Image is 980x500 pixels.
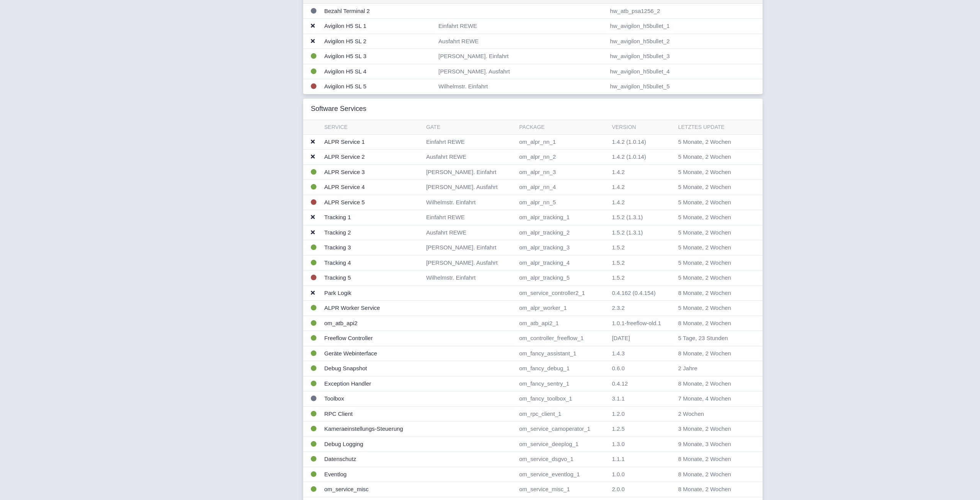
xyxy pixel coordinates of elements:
[612,410,624,417] span: 1.2.0
[612,380,628,387] span: 0.4.12
[516,316,609,331] td: om_atb_api2_1
[612,138,624,145] span: 1.4.2
[435,19,607,34] td: Einfahrt REWE
[612,425,624,432] span: 1.2.5
[516,225,609,240] td: om_alpr_tracking_2
[516,406,609,422] td: om_rpc_client_1
[612,184,624,190] span: 1.4.2
[516,467,609,482] td: om_service_eventlog_1
[321,180,423,195] td: ALPR Service 4
[516,452,609,467] td: om_service_dsgvo_1
[612,335,630,341] span: [DATE]
[612,169,624,175] span: 1.4.2
[423,225,516,240] td: Ausfahrt REWE
[675,255,750,270] td: 5 Monate, 2 Wochen
[675,467,750,482] td: 8 Monate, 2 Wochen
[516,482,609,497] td: om_service_misc_1
[321,436,423,452] td: Debug Logging
[321,34,435,49] td: Avigilon H5 SL 2
[675,285,750,301] td: 8 Monate, 2 Wochen
[321,49,435,64] td: Avigilon H5 SL 3
[626,214,643,220] span: (1.3.1)
[321,120,423,135] th: Service
[516,346,609,361] td: om_fancy_assistant_1
[675,240,750,256] td: 5 Monate, 2 Wochen
[516,422,609,437] td: om_service_camoperator_1
[675,120,750,135] th: Letztes Update
[321,225,423,240] td: Tracking 2
[321,467,423,482] td: Eventlog
[675,331,750,346] td: 5 Tage, 23 Stunden
[607,49,763,64] td: hw_avigilon_h5bullet_3
[321,240,423,256] td: Tracking 3
[675,361,750,376] td: 2 Jahre
[675,210,750,225] td: 5 Monate, 2 Wochen
[423,195,516,210] td: Wilhelmstr. Einfahrt
[423,255,516,270] td: [PERSON_NAME]. Ausfahrt
[612,365,624,371] span: 0.6.0
[626,153,646,160] span: (1.0.14)
[516,240,609,256] td: om_alpr_tracking_3
[321,361,423,376] td: Debug Snapshot
[612,486,624,492] span: 2.0.0
[321,64,435,79] td: Avigilon H5 SL 4
[675,452,750,467] td: 8 Monate, 2 Wochen
[435,49,607,64] td: [PERSON_NAME]. Einfahrt
[423,150,516,165] td: Ausfahrt REWE
[321,406,423,422] td: RPC Client
[321,270,423,286] td: Tracking 5
[675,134,750,150] td: 5 Monate, 2 Wochen
[612,244,624,251] span: 1.5.2
[516,270,609,286] td: om_alpr_tracking_5
[311,105,366,113] h3: Software Services
[321,195,423,210] td: ALPR Service 5
[321,210,423,225] td: Tracking 1
[321,391,423,407] td: Toolbox
[516,376,609,391] td: om_fancy_sentry_1
[675,164,750,180] td: 5 Monate, 2 Wochen
[675,376,750,391] td: 8 Monate, 2 Wochen
[607,19,763,34] td: hw_avigilon_h5bullet_1
[516,301,609,316] td: om_alpr_worker_1
[321,331,423,346] td: Freeflow Controller
[612,320,661,326] span: 1.0.1-freeflow-old.1
[612,305,624,311] span: 2.3.2
[423,134,516,150] td: Einfahrt REWE
[675,225,750,240] td: 5 Monate, 2 Wochen
[423,240,516,256] td: [PERSON_NAME]. Einfahrt
[516,361,609,376] td: om_fancy_debug_1
[321,3,435,19] td: Bezahl Terminal 2
[612,441,624,447] span: 1.3.0
[423,120,516,135] th: Gate
[321,150,423,165] td: ALPR Service 2
[612,395,624,402] span: 3.1.1
[321,79,435,94] td: Avigilon H5 SL 5
[516,134,609,150] td: om_alpr_nn_1
[607,3,763,19] td: hw_atb_psa1256_2
[516,210,609,225] td: om_alpr_tracking_1
[435,34,607,49] td: Ausfahrt REWE
[675,270,750,286] td: 5 Monate, 2 Wochen
[423,164,516,180] td: [PERSON_NAME]. Einfahrt
[607,34,763,49] td: hw_avigilon_h5bullet_2
[612,456,624,462] span: 1.1.1
[612,153,624,160] span: 1.4.2
[321,376,423,391] td: Exception Handler
[675,422,750,437] td: 3 Monate, 2 Wochen
[321,164,423,180] td: ALPR Service 3
[612,259,624,266] span: 1.5.2
[612,214,624,220] span: 1.5.2
[675,316,750,331] td: 8 Monate, 2 Wochen
[516,195,609,210] td: om_alpr_nn_5
[516,285,609,301] td: om_service_controller2_1
[321,134,423,150] td: ALPR Service 1
[612,274,624,281] span: 1.5.2
[612,199,624,205] span: 1.4.2
[626,229,643,236] span: (1.3.1)
[675,482,750,497] td: 8 Monate, 2 Wochen
[675,301,750,316] td: 5 Monate, 2 Wochen
[516,120,609,135] th: Package
[626,138,646,145] span: (1.0.14)
[321,316,423,331] td: om_atb_api2
[675,436,750,452] td: 9 Monate, 3 Wochen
